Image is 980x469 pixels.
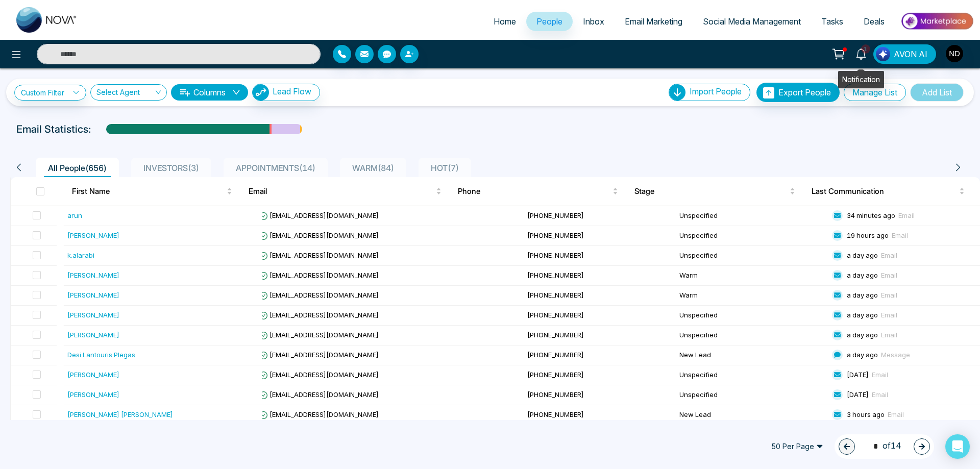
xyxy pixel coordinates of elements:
[764,438,830,455] span: 50 Per Page
[756,83,840,102] button: Export People
[67,350,135,360] div: Desi Lantouris Plegas
[259,311,379,319] span: [EMAIL_ADDRESS][DOMAIN_NAME]
[72,185,225,198] span: First Name
[348,163,398,173] span: WARM ( 84 )
[864,16,885,27] span: Deals
[527,231,584,239] span: [PHONE_NUMBER]
[634,185,787,198] span: Stage
[14,85,86,101] a: Custom Filter
[527,311,584,319] span: [PHONE_NUMBER]
[232,163,320,173] span: APPOINTMENTS ( 14 )
[625,16,682,27] span: Email Marketing
[847,231,889,239] span: 19 hours ago
[527,390,584,399] span: [PHONE_NUMBER]
[892,231,908,239] span: Email
[573,12,615,31] a: Inbox
[139,163,203,173] span: INVESTORS ( 3 )
[847,311,878,319] span: a day ago
[494,16,516,27] span: Home
[853,12,895,31] a: Deals
[44,163,111,173] span: All People ( 656 )
[259,410,379,418] span: [EMAIL_ADDRESS][DOMAIN_NAME]
[946,45,963,62] img: User Avatar
[675,246,827,266] td: Unspecified
[259,211,379,219] span: [EMAIL_ADDRESS][DOMAIN_NAME]
[232,88,240,96] span: down
[675,286,827,306] td: Warm
[847,331,878,339] span: a day ago
[527,410,584,418] span: [PHONE_NUMBER]
[67,409,173,419] div: [PERSON_NAME] [PERSON_NAME]
[67,270,119,280] div: [PERSON_NAME]
[240,177,450,206] th: Email
[450,177,626,206] th: Phone
[259,331,379,339] span: [EMAIL_ADDRESS][DOMAIN_NAME]
[900,10,974,33] img: Market-place.gif
[527,331,584,339] span: [PHONE_NUMBER]
[867,439,901,453] span: of 14
[847,351,878,359] span: a day ago
[259,390,379,399] span: [EMAIL_ADDRESS][DOMAIN_NAME]
[675,385,827,405] td: Unspecified
[872,371,888,379] span: Email
[675,405,827,425] td: New Lead
[67,250,94,260] div: k.alarabi
[16,7,78,33] img: Nova CRM Logo
[881,311,897,319] span: Email
[849,44,873,62] a: 1
[881,291,897,299] span: Email
[67,369,119,380] div: [PERSON_NAME]
[67,389,119,400] div: [PERSON_NAME]
[249,185,434,198] span: Email
[876,47,890,61] img: Lead Flow
[527,371,584,379] span: [PHONE_NUMBER]
[675,345,827,365] td: New Lead
[526,12,573,31] a: People
[427,163,463,173] span: HOT ( 7 )
[881,251,897,259] span: Email
[67,290,119,300] div: [PERSON_NAME]
[881,351,910,359] span: Message
[847,410,885,418] span: 3 hours ago
[259,291,379,299] span: [EMAIL_ADDRESS][DOMAIN_NAME]
[536,16,562,27] span: People
[847,271,878,279] span: a day ago
[458,185,610,198] span: Phone
[675,226,827,246] td: Unspecified
[259,271,379,279] span: [EMAIL_ADDRESS][DOMAIN_NAME]
[675,306,827,326] td: Unspecified
[844,84,906,101] button: Manage List
[527,271,584,279] span: [PHONE_NUMBER]
[778,87,831,97] span: Export People
[67,210,82,220] div: arun
[583,16,604,27] span: Inbox
[67,310,119,320] div: [PERSON_NAME]
[898,211,915,219] span: Email
[527,211,584,219] span: [PHONE_NUMBER]
[847,211,895,219] span: 34 minutes ago
[811,12,853,31] a: Tasks
[894,48,927,60] span: AVON AI
[693,12,811,31] a: Social Media Management
[847,291,878,299] span: a day ago
[626,177,803,206] th: Stage
[821,16,843,27] span: Tasks
[615,12,693,31] a: Email Marketing
[16,121,91,137] p: Email Statistics:
[872,390,888,399] span: Email
[847,371,869,379] span: [DATE]
[690,86,742,96] span: Import People
[838,71,884,88] div: Notification
[861,44,870,54] span: 1
[259,351,379,359] span: [EMAIL_ADDRESS][DOMAIN_NAME]
[675,206,827,226] td: Unspecified
[64,177,240,206] th: First Name
[888,410,904,418] span: Email
[527,351,584,359] span: [PHONE_NUMBER]
[252,84,320,101] button: Lead Flow
[171,84,248,101] button: Columnsdown
[259,231,379,239] span: [EMAIL_ADDRESS][DOMAIN_NAME]
[847,251,878,259] span: a day ago
[675,365,827,385] td: Unspecified
[675,326,827,345] td: Unspecified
